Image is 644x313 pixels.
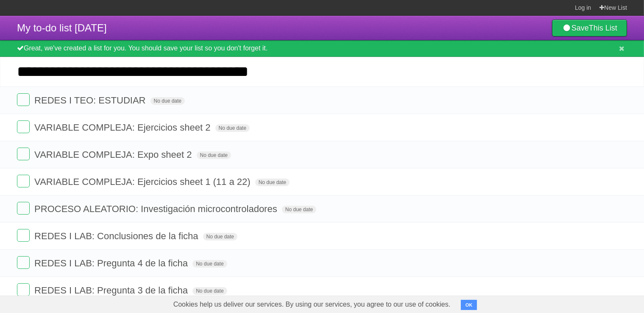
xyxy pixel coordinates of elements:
[17,175,30,187] label: Done
[17,93,30,106] label: Done
[589,24,617,32] b: This List
[215,124,250,132] span: No due date
[34,95,148,106] span: REDES I TEO: ESTUDIAR
[255,179,290,186] span: No due date
[34,204,279,214] span: PROCESO ALEATORIO: Investigación microcontroladores
[17,256,30,269] label: Done
[203,233,237,240] span: No due date
[17,120,30,133] label: Done
[552,20,627,36] a: SaveThis List
[34,149,194,160] span: VARIABLE COMPLEJA: Expo sheet 2
[165,296,459,313] span: Cookies help us deliver our services. By using our services, you agree to our use of cookies.
[192,287,227,295] span: No due date
[151,97,185,105] span: No due date
[282,206,316,213] span: No due date
[34,285,190,296] span: REDES I LAB: Pregunta 3 de la ficha
[34,176,252,187] span: VARIABLE COMPLEJA: Ejercicios sheet 1 (11 a 22)
[17,283,30,296] label: Done
[34,122,212,133] span: VARIABLE COMPLEJA: Ejercicios sheet 2
[17,148,30,160] label: Done
[34,258,190,268] span: REDES I LAB: Pregunta 4 de la ficha
[17,22,107,34] span: My to-do list [DATE]
[17,229,30,242] label: Done
[17,202,30,215] label: Done
[461,300,477,310] button: OK
[197,151,231,159] span: No due date
[34,231,200,241] span: REDES I LAB: Conclusiones de la ficha
[192,260,227,268] span: No due date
